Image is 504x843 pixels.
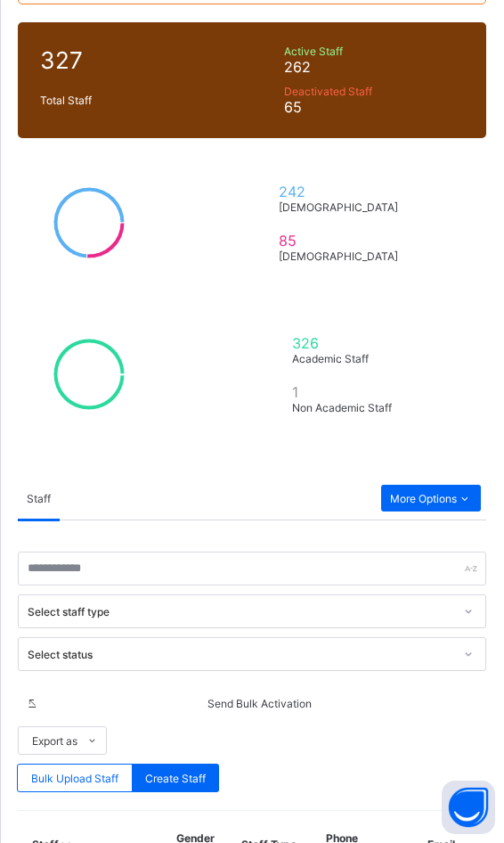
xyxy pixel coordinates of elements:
div: Select status [28,648,453,661]
span: Deactivated Staff [284,85,464,98]
button: Open asap [442,781,495,834]
span: Staff [27,492,51,505]
span: Export as [32,734,77,748]
span: 262 [284,58,464,76]
span: 326 [292,334,464,352]
span: [DEMOGRAPHIC_DATA] [279,201,464,214]
span: Academic Staff [292,352,464,365]
span: 242 [279,183,464,201]
span: 1 [292,383,464,401]
span: Send Bulk Activation [46,697,473,710]
span: Bulk Upload Staff [31,772,118,785]
span: 327 [40,46,275,74]
span: Create Staff [145,772,206,785]
span: Active Staff [284,45,464,58]
span: 85 [279,232,464,250]
span: Non Academic Staff [292,401,464,414]
span: More Options [390,492,472,505]
div: Select staff type [28,605,453,618]
span: [DEMOGRAPHIC_DATA] [279,250,464,263]
span: 65 [284,98,464,116]
div: Total Staff [36,89,280,111]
